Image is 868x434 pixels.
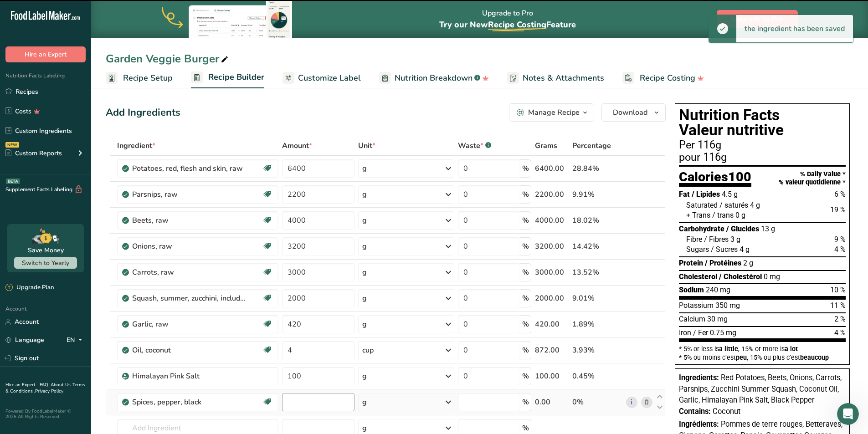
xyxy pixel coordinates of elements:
iframe: Intercom live chat [837,403,859,425]
a: Notes & Attachments [507,68,604,88]
span: Calcium [679,315,705,323]
span: Upgrade to Pro [732,14,783,25]
div: NEW [5,142,19,148]
span: Saturated [686,201,718,209]
a: Customize Label [282,68,361,88]
div: 420.00 [535,319,569,330]
span: 10 % [830,286,846,294]
a: Nutrition Breakdown [379,68,489,88]
span: Iron [679,328,691,337]
span: 240 mg [706,286,730,294]
span: a lot [785,345,798,352]
div: 3.93% [572,345,622,356]
span: 2 g [743,259,753,267]
div: the ingredient has been saved [736,15,853,42]
div: Powered By FoodLabelMaker © 2025 All Rights Reserved [5,408,86,419]
div: 18.02% [572,215,622,226]
span: Sugars [686,245,709,254]
div: g [362,215,367,226]
div: Garlic, raw [132,319,246,330]
span: beaucoup [800,354,829,361]
h1: Nutrition Facts Valeur nutritive [679,107,846,138]
span: / Glucides [726,225,759,233]
div: 3200.00 [535,241,569,252]
span: / Fibres [704,235,729,244]
span: Red Potatoes, Beets, Onions, Carrots, Parsnips, Zucchini Summer Squash, Coconut Oil, Garlic, Hima... [679,373,842,404]
div: 9.91% [572,189,622,200]
button: Download [601,103,666,122]
span: Coconut [713,407,740,416]
div: 6400.00 [535,163,569,174]
div: cup [362,345,374,356]
span: Grams [535,140,557,151]
div: Waste [458,140,491,151]
div: g [362,397,367,408]
div: EN [67,335,86,346]
div: 0.00 [535,397,569,408]
div: Upgrade to Pro [439,0,576,38]
a: i [626,397,637,408]
span: / trans [712,211,734,220]
div: Onions, raw [132,241,246,252]
span: Notes & Attachments [523,72,604,84]
span: 2 % [834,315,846,323]
a: Language [5,332,44,348]
span: Percentage [572,140,611,151]
button: Switch to Yearly [14,257,77,269]
span: a little [719,345,738,352]
span: 3 g [730,235,740,244]
div: 100.00 [535,371,569,382]
div: Himalayan Pink Salt [132,371,246,382]
span: 0 mg [764,272,780,281]
span: Ingredients: [679,373,719,382]
span: Recipe Builder [208,71,264,83]
a: Recipe Costing [622,68,704,88]
span: Download [613,107,647,118]
span: 4 g [740,245,750,254]
span: Contains: [679,407,711,416]
div: % Daily Value * % valeur quotidienne * [779,170,846,186]
span: Customize Label [298,72,361,84]
div: * 5% ou moins c’est , 15% ou plus c’est [679,354,846,361]
span: Switch to Yearly [22,259,69,267]
span: Potassium [679,301,714,310]
a: Hire an Expert . [5,382,38,388]
span: Fat [679,190,690,199]
span: 6 % [834,190,846,199]
div: 13.52% [572,267,622,278]
span: 13 g [761,225,775,233]
span: Unit [358,140,375,151]
div: Spices, pepper, black [132,397,246,408]
button: Manage Recipe [509,103,594,122]
div: Parsnips, raw [132,189,246,200]
div: Calories [679,170,751,187]
span: Carbohydrate [679,225,724,233]
div: Oil, coconut [132,345,246,356]
span: / Cholestérol [719,272,762,281]
span: Try our New Feature [439,19,576,30]
span: Recipe Setup [123,72,173,84]
div: 28.84% [572,163,622,174]
span: 9 % [834,235,846,244]
span: 4.5 g [722,190,738,199]
div: 4000.00 [535,215,569,226]
span: Amount [282,140,312,151]
span: 350 mg [715,301,740,310]
div: g [362,423,367,434]
div: 0% [572,397,622,408]
span: Recipe Costing [488,19,546,30]
a: Terms & Conditions . [5,382,85,394]
span: + Trans [686,211,710,220]
span: 4 % [834,245,846,254]
div: Potatoes, red, flesh and skin, raw [132,163,246,174]
span: 4 % [834,328,846,337]
span: / Protéines [705,259,741,267]
button: Hire an Expert [5,46,86,62]
div: Save Money [28,245,64,255]
div: g [362,371,367,382]
span: 19 % [830,205,846,214]
button: Upgrade to Pro [717,10,798,28]
span: / Lipides [692,190,720,199]
span: peu [736,354,747,361]
div: 9.01% [572,293,622,304]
